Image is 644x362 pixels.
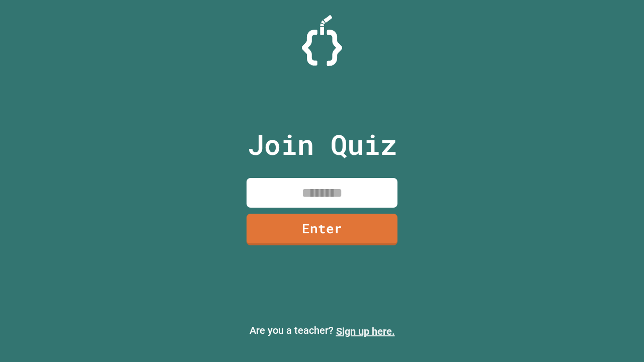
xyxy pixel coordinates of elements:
iframe: chat widget [602,322,634,352]
a: Enter [247,214,397,245]
iframe: chat widget [560,278,634,321]
img: Logo.svg [302,15,342,66]
a: Sign up here. [336,325,395,337]
p: Join Quiz [248,124,397,165]
p: Are you a teacher? [8,323,636,339]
